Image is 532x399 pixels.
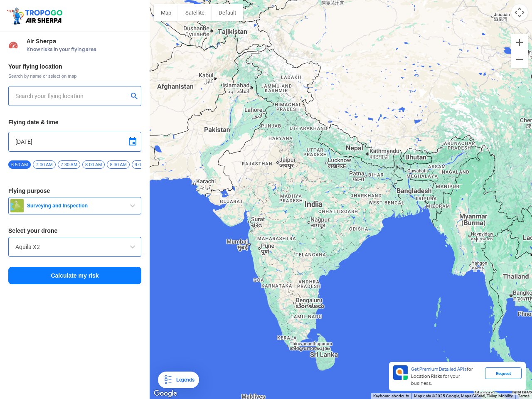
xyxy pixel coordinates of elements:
[15,91,128,101] input: Search your flying location
[82,160,105,169] span: 8:00 AM
[152,388,179,399] a: Open this area in Google Maps (opens a new window)
[15,242,134,252] input: Search by name or Brand
[8,40,18,50] img: Risk Scores
[27,46,141,53] span: Know risks in your flying area
[8,119,141,125] h3: Flying date & time
[373,393,409,399] button: Keyboard shortcuts
[414,394,513,398] span: Map data ©2025 Google, Mapa GISrael, TMap Mobility
[58,160,80,169] span: 7:30 AM
[10,199,24,212] img: survey.png
[6,6,65,25] img: ic_tgdronemaps.svg
[24,202,128,209] span: Surveying and Inspection
[132,160,154,169] span: 9:00 AM
[154,4,178,21] button: Show street map
[518,394,530,398] a: Terms
[8,228,141,234] h3: Select your drone
[8,64,141,69] h3: Your flying location
[8,197,141,214] button: Surveying and Inspection
[8,188,141,194] h3: Flying purpose
[8,73,141,79] span: Search by name or select on map
[15,137,134,147] input: Select Date
[408,365,485,387] div: for Location Risks for your business.
[163,375,173,385] img: Legends
[8,267,141,284] button: Calculate my risk
[511,51,528,68] button: Zoom out
[33,160,55,169] span: 7:00 AM
[107,160,129,169] span: 8:30 AM
[173,375,194,385] div: Legends
[152,388,179,399] img: Google
[485,367,522,379] div: Request
[393,365,408,380] img: Premium APIs
[8,160,31,169] span: 6:50 AM
[511,34,528,51] button: Zoom in
[411,366,467,372] span: Get Premium Detailed APIs
[27,38,141,44] span: Air Sherpa
[178,4,212,21] button: Show satellite imagery
[511,4,528,21] button: Map camera controls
